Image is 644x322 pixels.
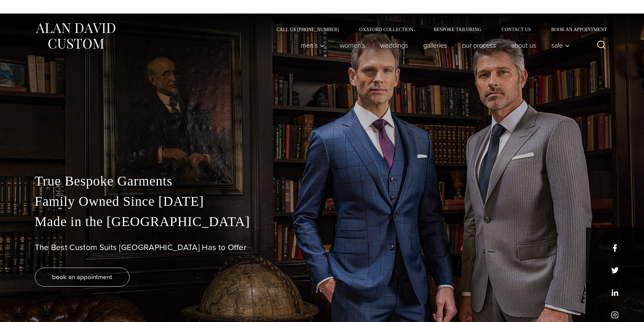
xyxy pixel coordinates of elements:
[35,21,116,51] img: Alan David Custom
[454,39,503,52] a: Our Process
[503,39,544,52] a: About Us
[52,272,112,282] span: book an appointment
[266,27,349,32] a: Call Us [PHONE_NUMBER]
[35,171,610,232] p: True Bespoke Garments Family Owned Since [DATE] Made in the [GEOGRAPHIC_DATA]
[492,27,541,32] a: Contact Us
[423,27,491,32] a: Bespoke Tailoring
[415,39,454,52] a: Galleries
[349,27,423,32] a: Oxxford Collection
[301,42,325,49] span: Men’s
[373,39,415,52] a: weddings
[35,268,129,287] a: book an appointment
[541,27,609,32] a: Book an Appointment
[293,39,573,52] nav: Primary Navigation
[35,243,610,252] h1: The Best Custom Suits [GEOGRAPHIC_DATA] Has to Offer
[551,42,570,49] span: Sale
[332,39,373,52] a: Women’s
[266,27,610,32] nav: Secondary Navigation
[593,37,610,53] button: View Search Form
